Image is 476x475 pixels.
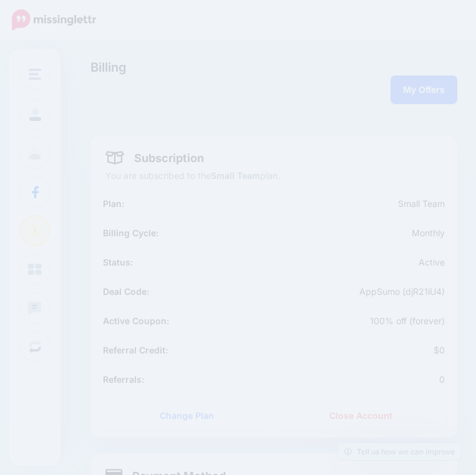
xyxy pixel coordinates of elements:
[103,401,271,430] a: Change Plan
[103,374,144,385] b: Referrals:
[103,286,149,297] b: Deal Code:
[103,315,169,326] b: Active Coupon:
[391,75,457,104] a: My Offers
[277,401,445,430] a: Close Account
[274,284,454,299] div: AppSumo (djR21iU4)
[105,150,204,165] h4: Subscription
[105,168,442,183] p: You are subscribed to the plan.
[274,314,454,328] div: 100% off (forever)
[103,228,158,238] b: Billing Cycle:
[274,255,454,269] div: Active
[338,443,461,460] a: Tell us how we can improve
[274,226,454,240] div: Monthly
[103,198,124,209] b: Plan:
[214,196,454,211] div: Small Team
[90,60,127,75] span: Billing
[439,374,445,385] span: 0
[12,9,96,31] img: Missinglettr
[103,257,133,267] b: Status:
[211,170,260,181] b: Small Team
[274,343,454,357] div: $0
[103,345,168,355] b: Referral Credit:
[29,69,41,80] img: menu.png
